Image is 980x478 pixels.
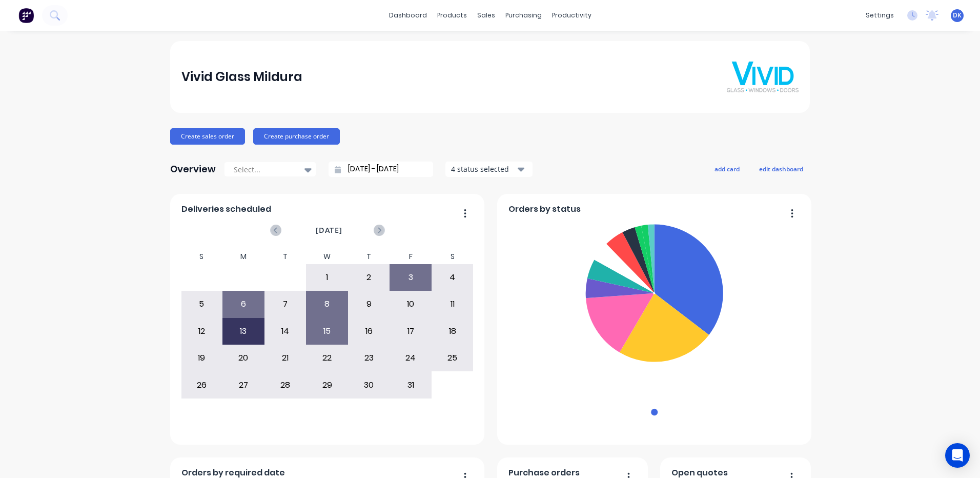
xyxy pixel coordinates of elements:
[307,291,348,317] div: 8
[253,128,340,145] button: Create purchase order
[223,318,264,344] div: 13
[349,372,390,397] div: 30
[307,345,348,371] div: 22
[223,291,264,317] div: 6
[547,8,597,23] div: productivity
[472,8,500,23] div: sales
[451,164,516,174] div: 4 status selected
[390,265,431,290] div: 3
[170,128,245,145] button: Create sales order
[306,249,348,264] div: W
[349,345,390,371] div: 23
[445,162,533,177] button: 4 status selected
[349,291,390,317] div: 9
[349,318,390,344] div: 16
[508,203,581,215] span: Orders by status
[181,203,271,215] span: Deliveries scheduled
[432,345,473,371] div: 25
[432,318,473,344] div: 18
[727,62,799,92] img: Vivid Glass Mildura
[307,372,348,397] div: 29
[390,249,432,264] div: F
[861,8,899,23] div: settings
[953,11,962,20] span: DK
[752,162,810,175] button: edit dashboard
[307,265,348,290] div: 1
[18,8,34,23] img: Factory
[500,8,547,23] div: purchasing
[265,291,306,317] div: 7
[170,159,216,180] div: Overview
[708,162,746,175] button: add card
[265,372,306,397] div: 28
[223,372,264,397] div: 27
[181,67,302,87] div: Vivid Glass Mildura
[265,318,306,344] div: 14
[390,291,431,317] div: 10
[223,345,264,371] div: 20
[945,443,970,468] div: Open Intercom Messenger
[432,249,474,264] div: S
[348,249,390,264] div: T
[222,249,264,264] div: M
[181,345,222,371] div: 19
[432,291,473,317] div: 11
[307,318,348,344] div: 15
[432,8,472,23] div: products
[384,8,432,23] a: dashboard
[390,372,431,397] div: 31
[181,318,222,344] div: 12
[264,249,307,264] div: T
[265,345,306,371] div: 21
[316,225,342,236] span: [DATE]
[181,249,223,264] div: S
[390,345,431,371] div: 24
[181,291,222,317] div: 5
[181,372,222,397] div: 26
[349,265,390,290] div: 2
[432,265,473,290] div: 4
[390,318,431,344] div: 17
